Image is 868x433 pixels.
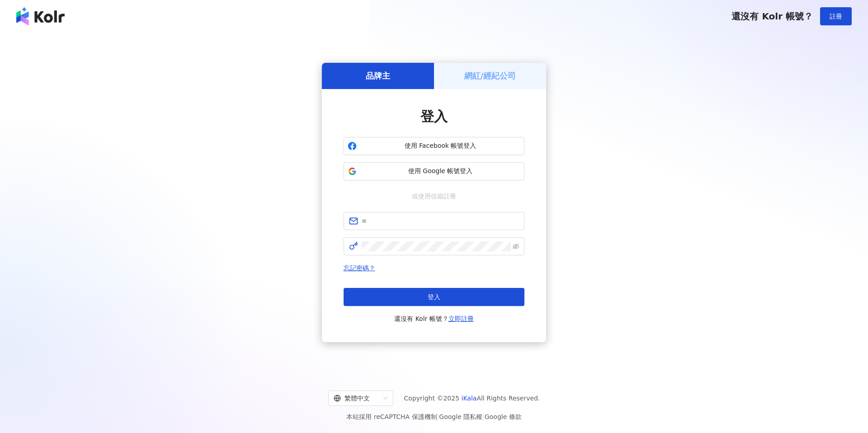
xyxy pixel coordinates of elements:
[437,413,439,420] span: |
[428,293,440,301] span: 登入
[820,7,852,25] button: 註冊
[360,141,520,151] span: 使用 Facebook 帳號登入
[334,391,380,405] div: 繁體中文
[344,137,524,155] button: 使用 Facebook 帳號登入
[464,70,516,81] h5: 網紅/經紀公司
[344,162,524,180] button: 使用 Google 帳號登入
[420,108,448,124] span: 登入
[462,395,477,402] a: iKala
[344,264,375,272] a: 忘記密碼？
[346,411,521,422] span: 本站採用 reCAPTCHA 保護機制
[485,413,522,420] a: Google 條款
[830,13,842,20] span: 註冊
[448,315,474,322] a: 立即註冊
[404,393,540,404] span: Copyright © 2025 All Rights Reserved.
[360,167,520,176] span: 使用 Google 帳號登入
[482,413,485,420] span: |
[513,243,519,249] span: eye-invisible
[394,313,474,324] span: 還沒有 Kolr 帳號？
[406,191,462,201] span: 或使用信箱註冊
[344,288,524,306] button: 登入
[16,7,65,25] img: logo
[731,11,813,22] span: 還沒有 Kolr 帳號？
[439,413,482,420] a: Google 隱私權
[366,70,390,81] h5: 品牌主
